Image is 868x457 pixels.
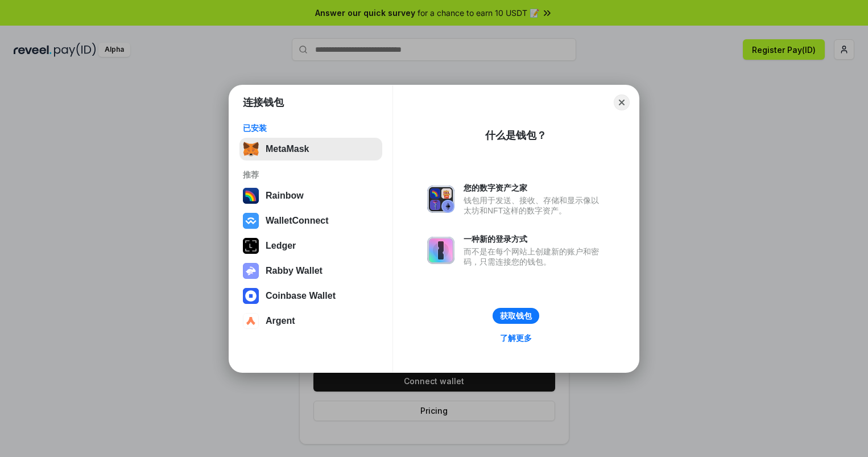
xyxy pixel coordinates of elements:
button: Rainbow [239,184,382,207]
img: svg+xml,%3Csvg%20xmlns%3D%22http%3A%2F%2Fwww.w3.org%2F2000%2Fsvg%22%20fill%3D%22none%22%20viewBox... [427,186,454,213]
div: MetaMask [266,144,309,154]
button: Coinbase Wallet [239,285,382,307]
button: Argent [239,310,382,332]
img: svg+xml,%3Csvg%20xmlns%3D%22http%3A%2F%2Fwww.w3.org%2F2000%2Fsvg%22%20width%3D%2228%22%20height%3... [243,238,259,254]
div: Ledger [266,241,296,251]
div: Coinbase Wallet [266,291,336,301]
div: 您的数字资产之家 [464,183,605,193]
div: 一种新的登录方式 [464,234,605,244]
button: WalletConnect [239,209,382,232]
div: 而不是在每个网站上创建新的账户和密码，只需连接您的钱包。 [464,246,605,267]
div: Argent [266,316,295,326]
div: 获取钱包 [500,311,532,321]
div: 推荐 [243,170,379,180]
img: svg+xml,%3Csvg%20width%3D%2228%22%20height%3D%2228%22%20viewBox%3D%220%200%2028%2028%22%20fill%3D... [243,313,259,329]
button: Close [614,94,630,110]
div: Rainbow [266,191,304,201]
div: Rabby Wallet [266,266,323,276]
div: 了解更多 [500,333,532,343]
button: MetaMask [239,138,382,160]
div: 已安装 [243,123,379,133]
img: svg+xml,%3Csvg%20xmlns%3D%22http%3A%2F%2Fwww.w3.org%2F2000%2Fsvg%22%20fill%3D%22none%22%20viewBox... [243,263,259,279]
img: svg+xml,%3Csvg%20width%3D%22120%22%20height%3D%22120%22%20viewBox%3D%220%200%20120%20120%22%20fil... [243,188,259,204]
img: svg+xml,%3Csvg%20width%3D%2228%22%20height%3D%2228%22%20viewBox%3D%220%200%2028%2028%22%20fill%3D... [243,288,259,304]
div: 什么是钱包？ [485,129,547,142]
img: svg+xml,%3Csvg%20xmlns%3D%22http%3A%2F%2Fwww.w3.org%2F2000%2Fsvg%22%20fill%3D%22none%22%20viewBox... [427,237,454,264]
img: svg+xml,%3Csvg%20width%3D%2228%22%20height%3D%2228%22%20viewBox%3D%220%200%2028%2028%22%20fill%3D... [243,213,259,229]
button: 获取钱包 [493,308,539,324]
button: Ledger [239,234,382,257]
a: 了解更多 [493,331,539,345]
img: svg+xml,%3Csvg%20fill%3D%22none%22%20height%3D%2233%22%20viewBox%3D%220%200%2035%2033%22%20width%... [243,141,259,157]
button: Rabby Wallet [239,260,382,282]
div: WalletConnect [266,216,329,226]
div: 钱包用于发送、接收、存储和显示像以太坊和NFT这样的数字资产。 [464,195,605,216]
h1: 连接钱包 [243,96,284,109]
